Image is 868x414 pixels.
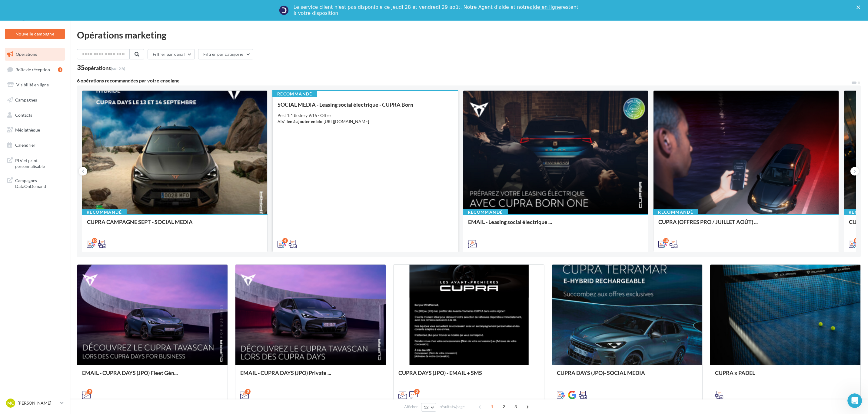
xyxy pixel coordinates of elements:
[279,5,289,15] img: Profile image for Service-Client
[5,29,65,39] button: Nouvelle campagne
[404,404,418,410] span: Afficher
[4,63,66,76] a: Boîte de réception1
[468,219,552,225] span: EMAIL - Leasing social électrique ...
[85,65,125,71] div: opérations
[15,142,35,148] span: Calendrier
[87,389,92,394] div: 5
[282,238,288,243] div: 4
[4,154,66,172] a: PLV et print personnalisable
[511,402,520,412] span: 3
[18,400,58,406] p: [PERSON_NAME]
[487,402,497,412] span: 1
[15,156,62,169] span: PLV et print personnalisable
[421,403,437,412] button: 12
[278,112,453,125] div: Post 1:1 & story 9:16 - Offre :
[15,176,62,189] span: Campagnes DataOnDemand
[856,5,863,9] div: Fermer
[4,94,66,106] a: Campagnes
[4,174,66,192] a: Campagnes DataOnDemand
[530,4,561,10] a: aide en ligne
[87,219,193,225] span: CUPRA CAMPAGNE SEPT - SOCIAL MEDIA
[15,97,37,102] span: Campagnes
[198,49,253,59] button: Filtrer par catégorie
[278,101,413,108] span: SOCIAL MEDIA - Leasing social électrique - CUPRA Born
[4,78,66,91] a: Visibilité en ligne
[499,402,509,412] span: 2
[324,119,369,124] a: [URL][DOMAIN_NAME]
[240,369,331,376] span: EMAIL - CUPRA DAYS (JPO) Private ...
[7,400,14,406] span: MC
[278,119,322,124] strong: //!// lien à ajouter en bio
[5,397,65,409] a: MC [PERSON_NAME]
[653,209,698,215] div: Recommandé
[82,209,127,215] div: Recommandé
[4,48,66,61] a: Opérations
[272,91,317,97] div: Recommandé
[658,219,758,225] span: CUPRA (OFFRES PRO / JUILLET AOÛT) ...
[414,389,420,394] div: 2
[92,238,97,243] div: 10
[398,369,482,376] span: CUPRA DAYS (JPO) - EMAIL + SMS
[557,369,645,376] span: CUPRA DAYS (JPO)- SOCIAL MEDIA
[424,405,429,410] span: 12
[854,238,859,243] div: 11
[77,30,861,39] div: Opérations marketing
[4,139,66,152] a: Calendrier
[245,389,251,394] div: 5
[16,52,37,57] span: Opérations
[15,67,50,72] span: Boîte de réception
[294,4,580,16] div: Le service client n'est pas disponible ce jeudi 28 et vendredi 29 août. Notre Agent d'aide et not...
[440,404,465,410] span: résultats/page
[58,67,62,72] div: 1
[77,64,125,71] div: 35
[463,209,508,215] div: Recommandé
[16,82,49,87] span: Visibilité en ligne
[111,66,125,71] span: (sur 36)
[715,369,755,376] span: CUPRA x PADEL
[847,393,862,408] iframe: Intercom live chat
[4,124,66,136] a: Médiathèque
[663,238,669,243] div: 10
[77,78,851,83] div: 6 opérations recommandées par votre enseigne
[82,369,178,376] span: EMAIL - CUPRA DAYS (JPO) Fleet Gén...
[15,112,32,117] span: Contacts
[148,49,195,59] button: Filtrer par canal
[4,109,66,122] a: Contacts
[15,127,40,132] span: Médiathèque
